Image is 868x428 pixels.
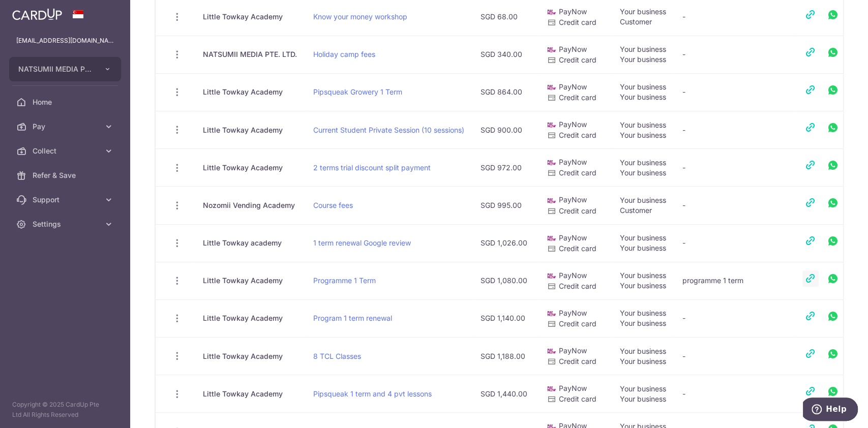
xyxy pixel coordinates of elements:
[620,394,666,403] span: Your business
[195,337,305,375] td: Little Towkay Academy
[674,262,794,299] td: programme 1 term
[547,82,557,93] img: paynow-md-4fe65508ce96feda548756c5ee0e473c78d4820b8ea51387c6e4ad89e58a5e61.png
[620,131,666,139] span: Your business
[9,57,121,81] button: NATSUMII MEDIA PTE. LTD.
[547,271,557,281] img: paynow-md-4fe65508ce96feda548756c5ee0e473c78d4820b8ea51387c6e4ad89e58a5e61.png
[559,244,596,253] span: Credit card
[620,120,666,129] span: Your business
[559,120,587,129] span: PayNow
[12,8,62,20] img: CardUp
[620,357,666,365] span: Your business
[313,389,432,398] a: Pipsqueak 1 term and 4 pvt lessons
[674,148,794,186] td: -
[674,224,794,262] td: -
[547,346,557,356] img: paynow-md-4fe65508ce96feda548756c5ee0e473c78d4820b8ea51387c6e4ad89e58a5e61.png
[559,309,587,317] span: PayNow
[313,276,376,285] a: Programme 1 Term
[547,158,557,168] img: paynow-md-4fe65508ce96feda548756c5ee0e473c78d4820b8ea51387c6e4ad89e58a5e61.png
[547,120,557,130] img: paynow-md-4fe65508ce96feda548756c5ee0e473c78d4820b8ea51387c6e4ad89e58a5e61.png
[16,36,114,46] p: [EMAIL_ADDRESS][DOMAIN_NAME]
[620,384,666,393] span: Your business
[23,7,44,16] span: Help
[547,309,557,319] img: paynow-md-4fe65508ce96feda548756c5ee0e473c78d4820b8ea51387c6e4ad89e58a5e61.png
[559,271,587,280] span: PayNow
[472,148,538,186] td: SGD 972.00
[472,36,538,73] td: SGD 340.00
[472,375,538,412] td: SGD 1,440.00
[195,186,305,224] td: Nozomii Vending Academy
[195,299,305,337] td: Little Towkay Academy
[472,224,538,262] td: SGD 1,026.00
[620,271,666,280] span: Your business
[33,170,100,180] span: Refer & Save
[674,111,794,148] td: -
[559,131,596,139] span: Credit card
[33,195,100,205] span: Support
[18,64,94,74] span: NATSUMII MEDIA PTE. LTD.
[620,168,666,177] span: Your business
[33,97,100,107] span: Home
[559,93,596,102] span: Credit card
[559,206,596,215] span: Credit card
[195,111,305,148] td: Little Towkay Academy
[472,111,538,148] td: SGD 900.00
[620,347,666,355] span: Your business
[674,375,794,412] td: -
[620,309,666,317] span: Your business
[559,357,596,365] span: Credit card
[313,352,361,360] a: 8 TCL Classes
[547,45,557,55] img: paynow-md-4fe65508ce96feda548756c5ee0e473c78d4820b8ea51387c6e4ad89e58a5e61.png
[313,201,353,209] a: Course fees
[674,337,794,375] td: -
[620,17,652,26] span: Customer
[559,394,596,403] span: Credit card
[313,50,375,58] a: Holiday camp fees
[313,126,464,134] a: Current Student Private Session (10 sessions)
[313,87,402,96] a: Pipsqueak Growery 1 Term
[559,319,596,328] span: Credit card
[674,186,794,224] td: -
[195,224,305,262] td: Little Towkay academy
[472,73,538,111] td: SGD 864.00
[195,375,305,412] td: Little Towkay Academy
[33,219,100,229] span: Settings
[472,299,538,337] td: SGD 1,140.00
[547,7,557,17] img: paynow-md-4fe65508ce96feda548756c5ee0e473c78d4820b8ea51387c6e4ad89e58a5e61.png
[195,36,305,73] td: NATSUMII MEDIA PTE. LTD.
[195,262,305,299] td: Little Towkay Academy
[559,18,596,26] span: Credit card
[674,73,794,111] td: -
[313,238,411,247] a: 1 term renewal Google review
[559,346,587,355] span: PayNow
[620,196,666,204] span: Your business
[559,45,587,53] span: PayNow
[559,233,587,242] span: PayNow
[313,12,407,21] a: Know your money workshop
[33,146,100,156] span: Collect
[620,7,666,16] span: Your business
[620,243,666,252] span: Your business
[195,148,305,186] td: Little Towkay Academy
[559,7,587,16] span: PayNow
[559,195,587,204] span: PayNow
[33,121,100,132] span: Pay
[620,45,666,53] span: Your business
[620,206,652,215] span: Customer
[547,384,557,394] img: paynow-md-4fe65508ce96feda548756c5ee0e473c78d4820b8ea51387c6e4ad89e58a5e61.png
[313,314,392,322] a: Program 1 term renewal
[559,55,596,64] span: Credit card
[620,93,666,101] span: Your business
[559,282,596,290] span: Credit card
[620,55,666,64] span: Your business
[674,299,794,337] td: -
[620,281,666,290] span: Your business
[559,82,587,91] span: PayNow
[620,233,666,242] span: Your business
[620,319,666,327] span: Your business
[620,82,666,91] span: Your business
[472,337,538,375] td: SGD 1,188.00
[674,36,794,73] td: -
[559,384,587,392] span: PayNow
[472,186,538,224] td: SGD 995.00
